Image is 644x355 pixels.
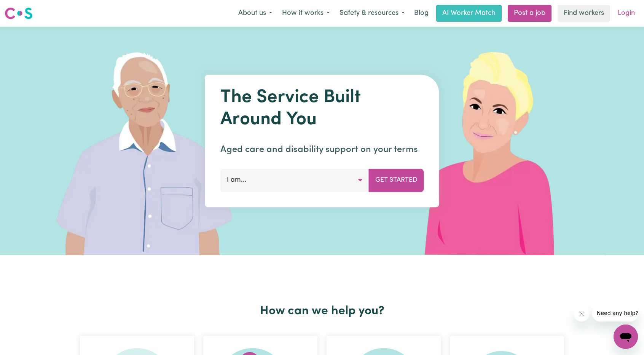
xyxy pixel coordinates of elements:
button: Get Started [369,169,424,192]
iframe: Close message [574,306,589,321]
span: Need any help? [5,5,46,11]
img: Careseekers logo [5,6,33,20]
button: About us [233,5,277,21]
button: I am... [220,169,369,192]
iframe: Button to launch messaging window [614,325,638,349]
p: Aged care and disability support on your terms [220,143,424,157]
button: How it works [277,5,335,21]
button: Safety & resources [335,5,410,21]
a: AI Worker Match [436,5,502,22]
h2: How can we help you? [75,304,569,318]
a: Careseekers logo [5,5,33,22]
a: Post a job [508,5,552,22]
iframe: Message from company [592,305,638,321]
a: Find workers [558,5,610,22]
a: Login [613,5,639,22]
h1: The Service Built Around You [220,87,424,131]
a: Blog [410,5,433,22]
